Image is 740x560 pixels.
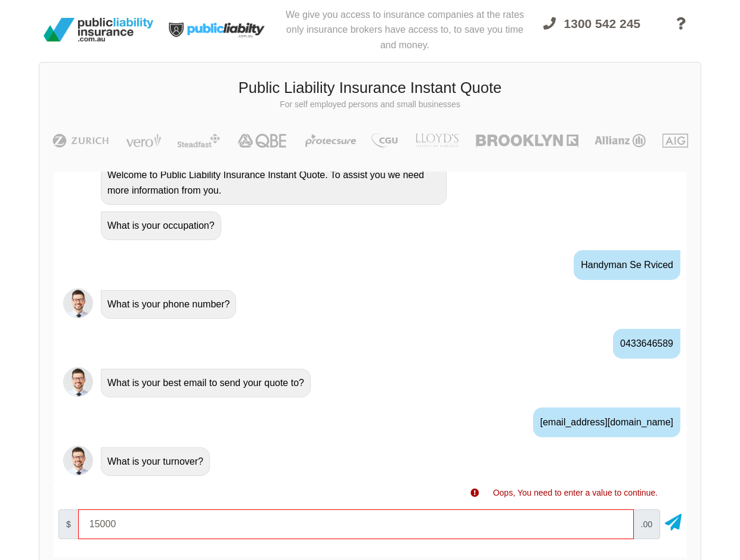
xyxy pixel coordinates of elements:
div: What is your occupation? [101,211,221,240]
span: $ [58,509,79,539]
img: Public Liability Insurance [39,13,158,46]
div: What is your phone number? [101,290,236,319]
span: .00 [633,509,660,539]
img: Steadfast | Public Liability Insurance [172,133,225,148]
a: 1300 542 245 [532,10,651,55]
img: Allianz | Public Liability Insurance [589,133,652,148]
img: Brooklyn | Public Liability Insurance [471,133,583,148]
img: Chatbot | PLI [63,446,93,475]
span: Oops, You need to enter a value to continue. [493,488,658,497]
div: What is your best email to send your quote to? [101,369,311,397]
div: Handyman Se rviced [574,250,680,280]
img: Chatbot | PLI [63,288,93,318]
img: Protecsure | Public Liability Insurance [301,133,361,148]
div: We give you access to insurance companies at the rates only insurance brokers have access to, to ... [277,5,532,55]
div: 0433646589 [613,329,680,359]
img: Zurich | Public Liability Insurance [47,133,114,148]
p: For self employed persons and small businesses [48,99,692,111]
div: [EMAIL_ADDRESS][DOMAIN_NAME] [533,407,680,437]
div: Welcome to Public Liability Insurance Instant Quote. To assist you we need more information from ... [101,161,447,205]
input: Your turnover [78,509,634,539]
img: QBE | Public Liability Insurance [231,133,295,148]
img: Public Liability Insurance Light [158,5,277,55]
img: Vero | Public Liability Insurance [120,133,166,148]
img: LLOYD's | Public Liability Insurance [408,133,466,148]
img: Chatbot | PLI [63,367,93,397]
div: What is your turnover? [101,447,210,476]
img: CGU | Public Liability Insurance [367,133,402,148]
img: AIG | Public Liability Insurance [658,133,693,148]
span: 1300 542 245 [564,17,640,30]
h3: Public Liability Insurance Instant Quote [48,77,692,99]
